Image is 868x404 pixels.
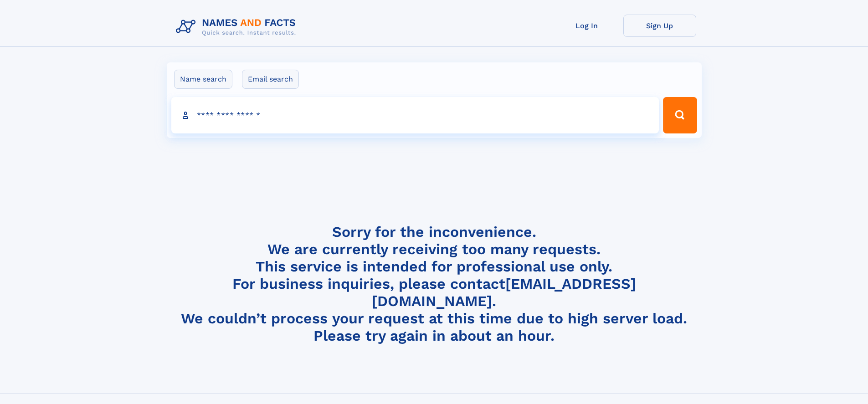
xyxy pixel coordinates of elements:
[172,223,696,345] h4: Sorry for the inconvenience. We are currently receiving too many requests. This service is intend...
[372,275,636,310] a: [EMAIL_ADDRESS][DOMAIN_NAME]
[172,15,303,39] img: Logo Names and Facts
[171,97,659,133] input: search input
[174,70,232,89] label: Name search
[623,15,696,37] a: Sign Up
[550,15,623,37] a: Log In
[663,97,697,133] button: Search Button
[242,70,299,89] label: Email search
